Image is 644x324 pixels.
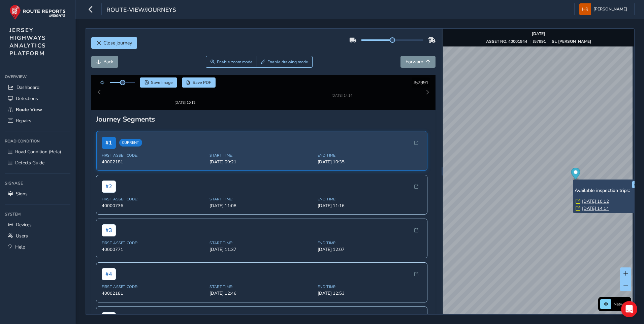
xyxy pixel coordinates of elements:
[210,153,314,159] span: [DATE] 09:21
[182,77,216,88] button: PDF
[193,80,211,85] span: Save PDF
[5,136,70,146] div: Road Condition
[267,59,308,65] span: Enable drawing mode
[5,188,70,199] a: Signs
[532,31,545,36] strong: [DATE]
[16,118,31,124] span: Repairs
[217,59,253,65] span: Enable zoom mode
[102,131,116,143] span: # 1
[15,244,25,250] span: Help
[102,147,206,152] span: First Asset Code:
[5,230,70,241] a: Users
[318,153,422,159] span: [DATE] 10:35
[206,56,257,68] button: Zoom
[5,146,70,157] a: Road Condition (Beta)
[102,174,116,187] span: # 2
[5,72,70,82] div: Overview
[533,39,546,44] strong: J57991
[164,91,205,96] div: [DATE] 10:12
[632,181,639,188] button: x
[579,3,591,15] img: diamond-layout
[571,168,580,182] div: Map marker
[486,39,527,44] strong: ASSET NO. 40001944
[318,147,422,152] span: End Time:
[16,191,28,197] span: Signs
[210,285,314,291] span: [DATE] 12:46
[318,234,422,239] span: End Time:
[102,240,206,247] span: 40000771
[102,285,206,291] span: 40002181
[5,241,70,253] a: Help
[321,91,362,96] div: [DATE] 14:14
[96,108,431,118] div: Journey Segments
[102,306,116,318] span: # 5
[16,222,32,228] span: Devices
[5,82,70,93] a: Dashboard
[102,262,116,274] span: # 4
[400,56,436,68] button: Forward
[579,3,630,15] button: [PERSON_NAME]
[15,149,61,155] span: Road Condition (Beta)
[210,197,314,203] span: [DATE] 11:08
[582,205,609,212] a: [DATE] 14:14
[210,234,314,239] span: Start Time:
[103,59,113,65] span: Back
[5,104,70,115] a: Route View
[16,95,38,102] span: Detections
[321,85,362,91] img: Thumbnail frame
[164,85,205,91] img: Thumbnail frame
[318,240,422,247] span: [DATE] 12:07
[406,59,423,65] span: Forward
[16,233,28,239] span: Users
[621,301,637,317] div: Open Intercom Messenger
[318,191,422,196] span: End Time:
[5,178,70,188] div: Signage
[593,3,627,15] span: [PERSON_NAME]
[210,191,314,196] span: Start Time:
[210,240,314,247] span: [DATE] 11:37
[91,37,137,49] button: Close journey
[102,191,206,196] span: First Asset Code:
[16,106,42,113] span: Route View
[9,5,66,20] img: rr logo
[17,84,39,91] span: Dashboard
[318,285,422,291] span: [DATE] 12:53
[151,80,173,85] span: Save image
[102,279,206,284] span: First Asset Code:
[614,301,629,307] span: Network
[102,218,116,230] span: # 3
[140,77,177,88] button: Save
[91,56,118,68] button: Back
[257,56,313,68] button: Draw
[106,6,176,15] span: route-view/journeys
[575,188,639,194] h6: Available inspection trips:
[552,39,591,44] strong: St. [PERSON_NAME]
[318,197,422,203] span: [DATE] 11:16
[103,40,132,46] span: Close journey
[5,157,70,168] a: Defects Guide
[5,93,70,104] a: Detections
[5,219,70,230] a: Devices
[15,160,44,166] span: Defects Guide
[5,115,70,126] a: Repairs
[210,279,314,284] span: Start Time:
[9,26,46,57] span: JERSEY HIGHWAYS ANALYTICS PLATFORM
[486,39,591,44] div: | |
[102,153,206,159] span: 40002181
[119,133,142,141] span: Current
[582,198,609,204] a: [DATE] 10:12
[102,234,206,239] span: First Asset Code:
[102,197,206,203] span: 40000736
[318,279,422,284] span: End Time:
[5,209,70,219] div: System
[413,79,428,86] span: J57991
[210,147,314,152] span: Start Time:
